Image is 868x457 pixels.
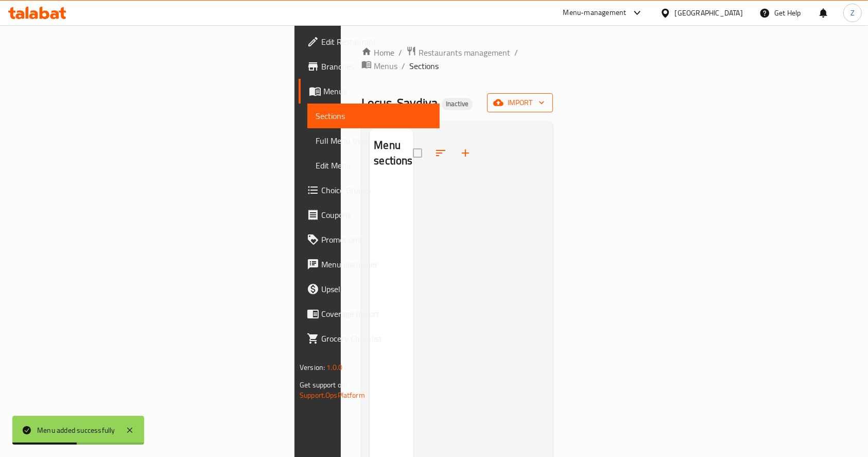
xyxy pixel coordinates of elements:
[321,308,431,320] span: Coverage Report
[321,209,431,221] span: Coupons
[300,361,325,374] span: Version:
[316,110,431,122] span: Sections
[299,202,440,227] a: Coupons
[321,60,431,73] span: Branches
[307,128,440,153] a: Full Menu View
[487,93,553,112] button: import
[361,46,553,73] nav: breadcrumb
[442,99,473,108] span: Inactive
[419,46,510,59] span: Restaurants management
[563,7,627,19] div: Menu-management
[321,36,431,48] span: Edit Restaurant
[299,54,440,79] a: Branches
[321,332,431,345] span: Grocery Checklist
[370,178,413,186] nav: Menu sections
[406,46,510,59] a: Restaurants management
[316,159,431,172] span: Edit Menu
[495,96,545,109] span: import
[514,46,518,59] li: /
[307,104,440,128] a: Sections
[321,258,431,270] span: Menu disclaimer
[299,326,440,351] a: Grocery Checklist
[850,7,855,19] span: Z
[307,153,440,178] a: Edit Menu
[675,7,743,19] div: [GEOGRAPHIC_DATA]
[321,233,431,246] span: Promotions
[37,425,115,436] div: Menu added successfully
[299,277,440,301] a: Upsell
[300,378,347,392] span: Get support on:
[300,388,365,402] a: Support.OpsPlatform
[323,85,431,97] span: Menus
[316,134,431,147] span: Full Menu View
[326,361,342,374] span: 1.0.0
[299,178,440,202] a: Choice Groups
[299,79,440,104] a: Menus
[299,252,440,277] a: Menu disclaimer
[321,184,431,196] span: Choice Groups
[299,29,440,54] a: Edit Restaurant
[321,283,431,295] span: Upsell
[442,98,473,110] div: Inactive
[299,227,440,252] a: Promotions
[453,141,478,165] button: Add section
[299,301,440,326] a: Coverage Report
